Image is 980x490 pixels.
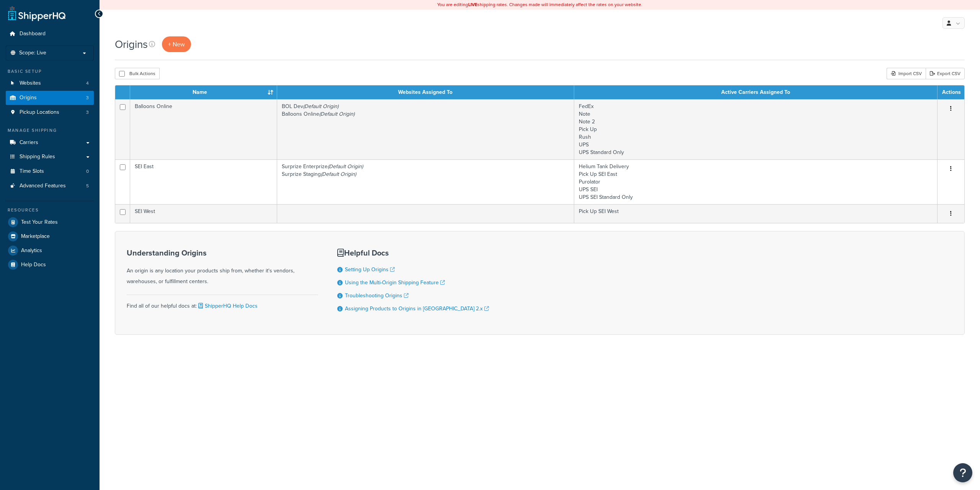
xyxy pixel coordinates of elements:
h1: Origins [115,37,148,52]
li: Websites [6,76,94,90]
a: Dashboard [6,27,94,41]
td: Balloons Online [130,99,277,159]
td: BOL Dev Balloons Online [277,99,575,159]
a: Marketplace [6,229,94,243]
a: Advanced Features 5 [6,179,94,193]
a: Help Docs [6,258,94,272]
span: Time Slots [20,168,44,175]
td: Pick Up SEI West [574,204,938,223]
a: Analytics [6,244,94,257]
span: 0 [86,168,89,175]
div: Resources [6,207,94,213]
span: 3 [86,109,89,116]
span: Help Docs [21,262,46,268]
a: Using the Multi-Origin Shipping Feature [345,279,445,287]
td: FedEx Note Note 2 Pick Up Rush UPS UPS Standard Only [574,99,938,159]
a: + New [162,36,191,52]
div: Find all of our helpful docs at: [127,295,318,311]
span: Advanced Features [20,183,66,189]
div: Basic Setup [6,68,94,75]
th: Active Carriers Assigned To [574,85,938,99]
span: Dashboard [20,31,46,37]
th: Websites Assigned To [277,85,575,99]
a: Setting Up Origins [345,265,395,274]
h3: Helpful Docs [337,249,489,257]
a: Assigning Products to Origins in [GEOGRAPHIC_DATA] 2.x [345,305,489,313]
a: Pickup Locations 3 [6,105,94,120]
span: Shipping Rules [20,154,55,160]
span: Pickup Locations [20,109,59,116]
button: Open Resource Center [953,463,972,482]
a: Websites 4 [6,76,94,90]
span: Test Your Rates [21,219,58,226]
span: Websites [20,80,41,87]
a: Time Slots 0 [6,164,94,179]
span: Marketplace [21,233,50,240]
a: ShipperHQ Help Docs [197,302,258,310]
li: Pickup Locations [6,105,94,120]
span: 3 [86,95,89,101]
a: Export CSV [926,68,965,79]
li: Time Slots [6,164,94,179]
i: (Default Origin) [321,170,356,178]
a: Carriers [6,136,94,150]
span: Analytics [21,247,42,254]
b: LIVE [468,1,477,8]
a: Troubleshooting Origins [345,292,408,300]
span: Origins [20,95,37,101]
li: Advanced Features [6,179,94,193]
div: Manage Shipping [6,127,94,134]
i: (Default Origin) [319,110,354,118]
td: SEI East [130,159,277,204]
span: 4 [86,80,89,87]
td: SEI West [130,204,277,223]
i: (Default Origin) [328,162,363,170]
span: + New [168,40,185,49]
a: Origins 3 [6,91,94,105]
a: Shipping Rules [6,150,94,164]
span: 5 [86,183,89,189]
h3: Understanding Origins [127,249,318,257]
button: Bulk Actions [115,68,160,79]
span: Carriers [20,139,38,146]
div: An origin is any location your products ship from, whether it's vendors, warehouses, or fulfillme... [127,249,318,287]
div: Import CSV [887,68,926,79]
span: Scope: Live [19,50,46,56]
th: Actions [938,85,964,99]
a: ShipperHQ Home [8,6,65,21]
a: Test Your Rates [6,215,94,229]
i: (Default Origin) [303,102,338,110]
td: Helium Tank Delivery Pick Up SEI East Purolator UPS SEI UPS SEI Standard Only [574,159,938,204]
li: Origins [6,91,94,105]
td: Surprize Enterprize Surprize Staging [277,159,575,204]
th: Name : activate to sort column ascending [130,85,277,99]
